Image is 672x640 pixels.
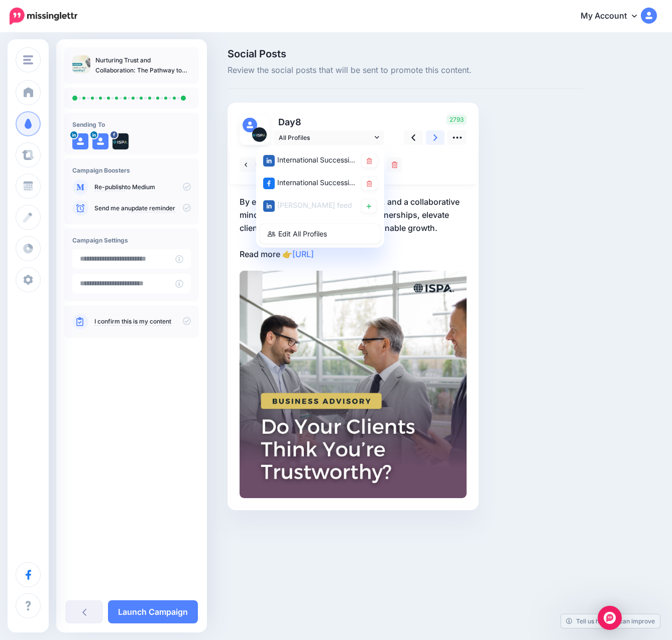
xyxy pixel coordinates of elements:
img: 321091815_705738541200188_8794397349120384755_n-bsa144696.jpg [252,127,267,142]
img: facebook-square.png [263,178,275,189]
img: Missinglettr [10,8,77,25]
a: I confirm this is my content [94,317,171,326]
h4: Sending To [72,121,191,128]
p: Nurturing Trust and Collaboration: The Pathway to Successful Business Advisory [95,55,191,75]
a: All Profiles [274,130,384,145]
img: user_default_image.png [72,133,88,149]
img: 321091815_705738541200188_8794397349120384755_n-bsa144696.jpg [113,133,129,149]
a: Re-publish [94,183,125,191]
p: By embracing transparency, reliability, and a collaborative mindset, you can cultivate strong par... [240,195,467,261]
img: user_default_image.png [243,118,257,132]
a: update reminder [128,204,175,212]
a: [URL] [292,249,314,259]
p: to Medium [94,183,191,192]
span: All Profiles [279,132,372,143]
p: Send me an [94,204,191,213]
img: linkedin-square.png [263,200,275,212]
span: 8 [295,117,301,127]
div: [PERSON_NAME] feed [263,199,357,212]
p: Day [274,115,386,129]
img: 1O5O8KNVW0KSQJEDGFNHNQJO1SR1XWZZ.png [240,271,467,498]
div: Open Intercom Messenger [598,606,622,630]
a: Tell us how we can improve [561,614,660,628]
div: International Succession Planning Association page [263,177,357,189]
img: menu.png [23,55,33,64]
h4: Campaign Boosters [72,167,191,174]
img: user_default_image.png [92,133,108,149]
span: 2793 [446,115,467,125]
span: Social Posts [228,49,583,59]
img: linkedin-square.png [263,155,275,167]
span: Review the social posts that will be sent to promote this content. [228,64,583,77]
a: Edit All Profiles [260,224,380,244]
div: International Succession Planning Association page [263,154,357,167]
a: My Account [571,4,657,29]
img: a7fed7476bc2c720e67d7a4c7cd1c069_thumb.jpg [72,55,90,73]
h4: Campaign Settings [72,236,191,244]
